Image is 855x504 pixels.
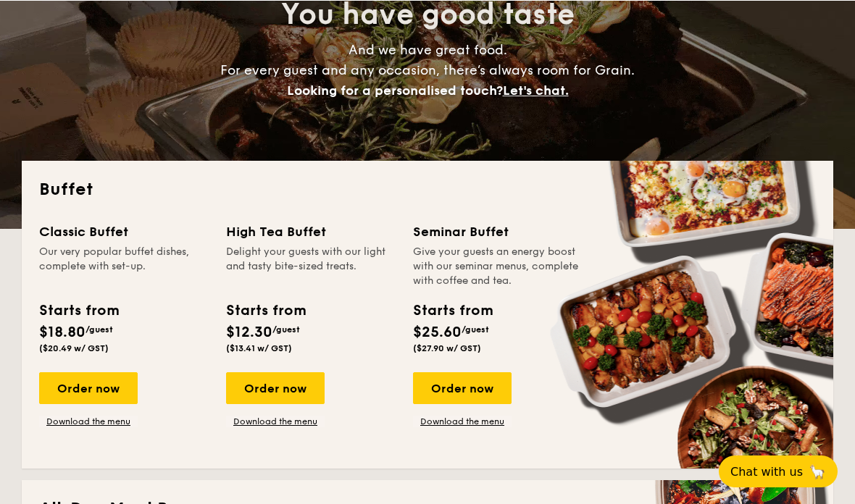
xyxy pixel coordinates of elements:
[39,177,816,201] h2: Buffet
[413,244,583,287] div: Give your guests an energy boost with our seminar menus, complete with coffee and tea.
[226,323,272,340] span: $12.30
[85,324,113,334] span: /guest
[226,221,396,241] div: High Tea Buffet
[39,244,209,287] div: Our very popular buffet dishes, complete with set-up.
[413,221,583,241] div: Seminar Buffet
[226,299,305,321] div: Starts from
[226,415,325,427] a: Download the menu
[413,371,512,403] div: Order now
[413,299,492,321] div: Starts from
[730,464,803,478] span: Chat with us
[809,463,826,479] span: 🦙
[503,82,569,98] span: Let's chat.
[39,343,109,353] span: ($20.49 w/ GST)
[462,324,489,334] span: /guest
[413,343,481,353] span: ($27.90 w/ GST)
[413,323,462,340] span: $25.60
[220,41,635,98] span: And we have great food. For every guest and any occasion, there’s always room for Grain.
[226,244,396,287] div: Delight your guests with our light and tasty bite-sized treats.
[226,371,325,403] div: Order now
[39,415,138,427] a: Download the menu
[39,299,118,321] div: Starts from
[39,323,85,340] span: $18.80
[39,221,209,241] div: Classic Buffet
[39,371,138,403] div: Order now
[413,415,512,427] a: Download the menu
[719,455,838,487] button: Chat with us🦙
[226,343,292,353] span: ($13.41 w/ GST)
[287,82,503,98] span: Looking for a personalised touch?
[272,324,300,334] span: /guest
